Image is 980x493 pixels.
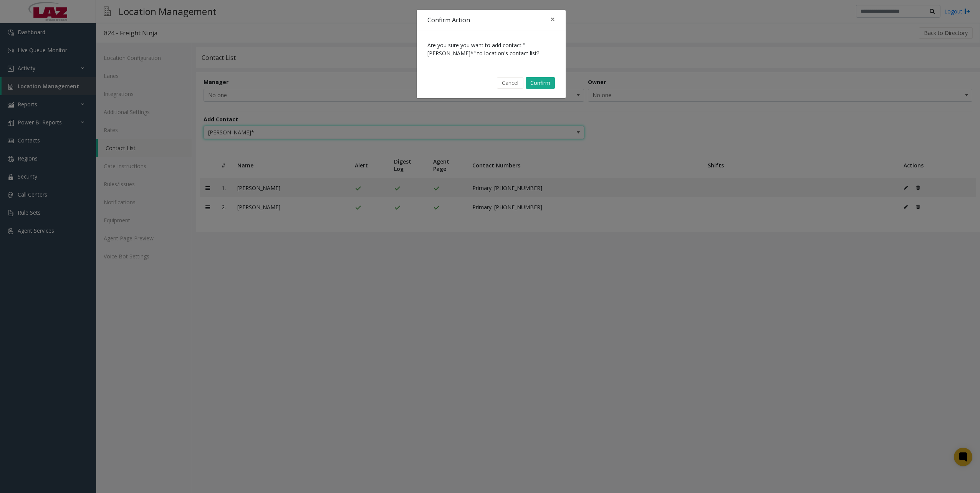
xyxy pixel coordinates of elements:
div: Are you sure you want to add contact "[PERSON_NAME]*" to location's contact list? [417,30,566,68]
button: Confirm [526,77,555,89]
h4: Confirm Action [427,15,470,25]
span: × [550,14,555,25]
button: Close [545,10,560,29]
button: Cancel [497,77,523,89]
